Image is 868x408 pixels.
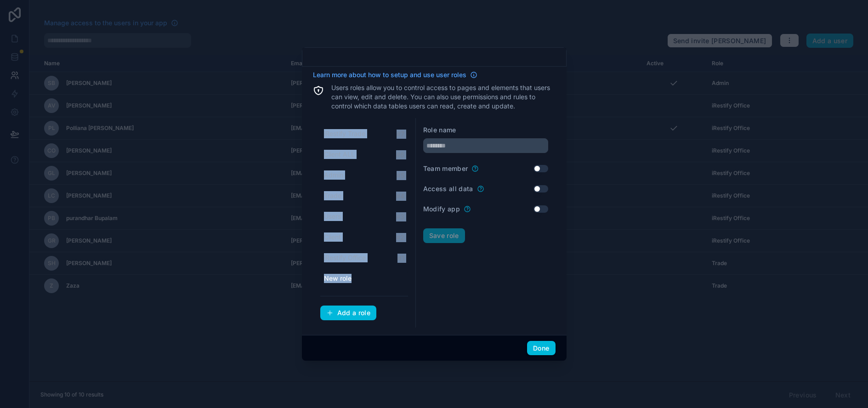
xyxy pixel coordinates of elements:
[324,232,341,242] span: Client
[324,191,341,200] span: Trade
[320,306,377,320] button: Add a role
[396,192,404,201] span: # 4
[396,233,404,242] span: # 2
[331,83,556,111] p: Users roles allow you to control access to pages and elements that users can view, edit and delet...
[423,164,468,173] label: Team member
[324,150,355,159] span: Client ALL
[527,341,555,356] button: Done
[324,253,366,262] span: iRestify Office
[396,212,404,221] span: # 3
[326,309,371,317] div: Add a role
[324,212,341,221] span: Users
[397,254,404,263] span: # 1
[396,150,404,159] span: # 6
[313,70,477,79] a: Learn more about how to setup and use user roles
[423,204,460,214] label: Modify app
[324,129,365,138] span: iRestify Trade
[397,171,404,180] span: # 5
[423,184,473,193] label: Access all data
[324,274,352,283] span: New role
[313,70,466,79] span: Learn more about how to setup and use user roles
[324,170,343,180] span: Admin
[397,130,404,139] span: # 7
[423,125,456,135] label: Role name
